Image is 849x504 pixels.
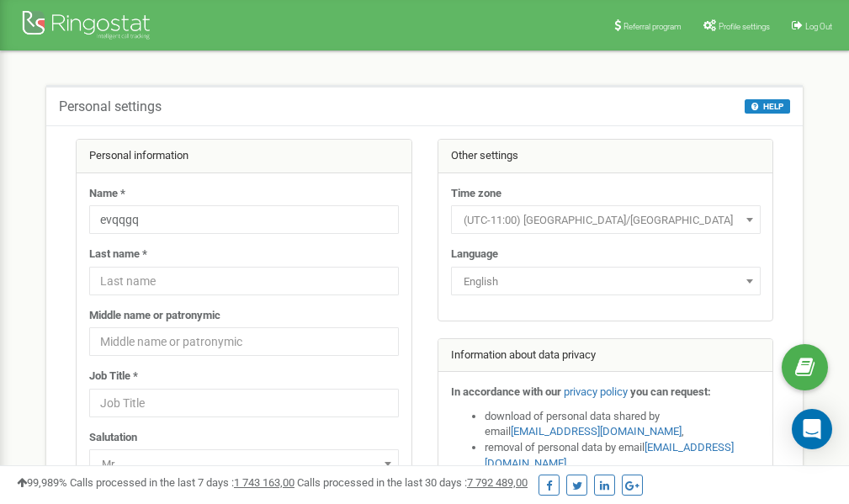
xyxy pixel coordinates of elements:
label: Job Title * [89,369,138,385]
input: Job Title [89,389,399,417]
span: Log Out [805,22,832,31]
label: Language [451,247,498,263]
u: 7 792 489,00 [467,476,528,489]
span: Profile settings [719,22,770,31]
span: Calls processed in the last 7 days : [70,476,294,489]
div: Information about data privacy [438,339,773,373]
li: removal of personal data by email , [485,440,761,471]
label: Middle name or patronymic [89,308,220,324]
a: privacy policy [564,385,628,398]
span: English [457,270,755,294]
li: download of personal data shared by email , [485,409,761,440]
label: Time zone [451,186,501,202]
label: Name * [89,186,125,202]
div: Open Intercom Messenger [792,409,832,449]
input: Name [89,205,399,234]
strong: In accordance with our [451,385,561,398]
div: Personal information [77,140,411,173]
label: Last name * [89,247,147,263]
label: Salutation [89,430,137,446]
span: Referral program [623,22,682,31]
span: English [451,267,761,295]
span: Calls processed in the last 30 days : [297,476,528,489]
button: HELP [745,99,790,114]
span: (UTC-11:00) Pacific/Midway [451,205,761,234]
span: Mr. [89,449,399,478]
span: (UTC-11:00) Pacific/Midway [457,209,755,232]
div: Other settings [438,140,773,173]
span: Mr. [95,453,393,476]
strong: you can request: [630,385,711,398]
h5: Personal settings [59,99,162,114]
a: [EMAIL_ADDRESS][DOMAIN_NAME] [511,425,682,438]
u: 1 743 163,00 [234,476,294,489]
span: 99,989% [17,476,67,489]
input: Middle name or patronymic [89,327,399,356]
input: Last name [89,267,399,295]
